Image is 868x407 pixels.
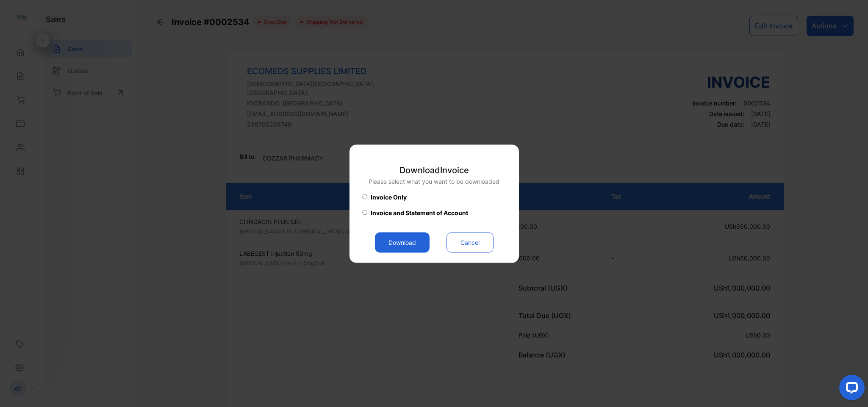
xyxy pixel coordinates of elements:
p: Please select what you want to be downloaded [369,177,499,186]
button: Download [375,232,430,252]
button: Cancel [446,232,494,252]
span: Invoice Only [371,192,407,201]
span: Invoice and Statement of Account [371,208,468,217]
p: Download Invoice [369,163,499,176]
iframe: LiveChat chat widget [832,371,868,407]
